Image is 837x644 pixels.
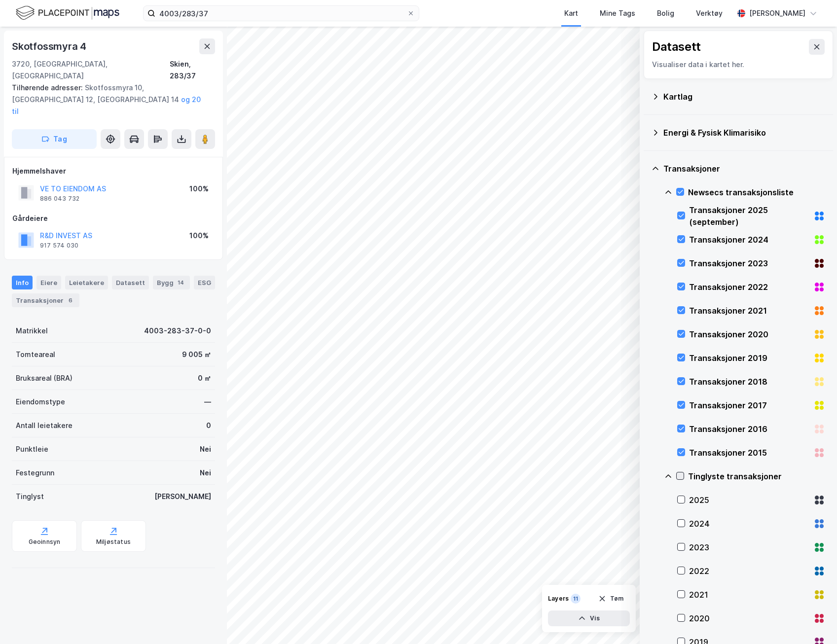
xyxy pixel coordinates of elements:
div: Tinglyst [16,491,44,502]
div: 100% [189,230,209,242]
div: Verktøy [696,7,723,19]
div: Kontrollprogram for chat [788,597,837,644]
div: Bolig [657,7,674,19]
button: Vis [548,610,630,626]
div: 4003-283-37-0-0 [144,325,211,337]
div: 14 [176,278,186,287]
div: Antall leietakere [16,420,73,431]
div: Leietakere [65,276,108,289]
div: Info [12,276,33,289]
div: Transaksjoner 2025 (september) [689,204,809,228]
div: Mine Tags [600,7,635,19]
div: Transaksjoner 2016 [689,423,809,435]
div: — [204,396,211,408]
input: Søk på adresse, matrikkel, gårdeiere, leietakere eller personer [155,6,407,21]
div: Energi & Fysisk Klimarisiko [663,127,825,139]
div: Transaksjoner 2015 [689,447,809,459]
div: Datasett [652,39,701,55]
button: Tøm [592,591,630,607]
div: Transaksjoner 2022 [689,281,809,293]
div: Hjemmelshaver [12,165,215,177]
div: Transaksjoner 2021 [689,305,809,317]
div: 886 043 732 [40,195,79,203]
div: 2025 [689,494,809,506]
div: Datasett [112,276,149,289]
div: Visualiser data i kartet her. [652,59,825,71]
div: Transaksjoner 2020 [689,328,809,340]
div: Layers [548,595,569,603]
div: 2024 [689,518,809,530]
div: 2023 [689,541,809,553]
div: Bygg [153,276,190,289]
div: Punktleie [16,443,48,455]
img: logo.f888ab2527a4732fd821a326f86c7f29.svg [16,4,119,22]
div: Transaksjoner 2018 [689,376,809,388]
div: Skien, 283/37 [170,58,215,82]
div: 0 [206,420,211,431]
div: Miljøstatus [96,538,131,546]
div: Eiere [36,276,61,289]
div: Eiendomstype [16,396,65,408]
div: Transaksjoner 2019 [689,352,809,364]
div: 2021 [689,589,809,601]
div: Transaksjoner [663,163,825,175]
div: 100% [189,183,209,195]
div: Nei [200,443,211,455]
div: 0 ㎡ [198,372,211,384]
div: Bruksareal (BRA) [16,372,73,384]
div: Skotfossmyra 4 [12,38,88,54]
div: Tomteareal [16,349,55,360]
span: Tilhørende adresser: [12,83,85,92]
div: Nei [200,467,211,479]
div: Transaksjoner 2017 [689,399,809,411]
div: 917 574 030 [40,242,78,250]
div: Skotfossmyra 10, [GEOGRAPHIC_DATA] 12, [GEOGRAPHIC_DATA] 14 [12,82,207,117]
div: 11 [571,594,581,604]
div: Newsecs transaksjonsliste [688,186,825,198]
div: Geoinnsyn [29,538,61,546]
div: 2022 [689,565,809,577]
div: Gårdeiere [12,213,215,224]
div: Tinglyste transaksjoner [688,470,825,482]
div: 2020 [689,612,809,624]
div: Transaksjoner [12,293,79,307]
div: Matrikkel [16,325,48,337]
div: [PERSON_NAME] [749,7,805,19]
button: Tag [12,129,97,149]
div: 3720, [GEOGRAPHIC_DATA], [GEOGRAPHIC_DATA] [12,58,170,82]
div: Transaksjoner 2024 [689,234,809,246]
div: 9 005 ㎡ [182,349,211,360]
div: ESG [194,276,215,289]
div: Transaksjoner 2023 [689,257,809,269]
div: Festegrunn [16,467,54,479]
iframe: Chat Widget [788,597,837,644]
div: [PERSON_NAME] [154,491,211,502]
div: 6 [66,295,75,305]
div: Kartlag [663,91,825,103]
div: Kart [564,7,578,19]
